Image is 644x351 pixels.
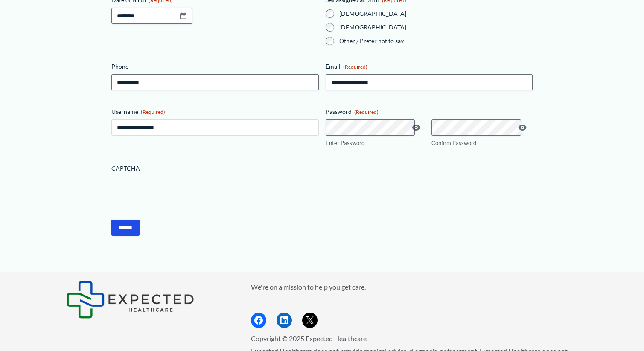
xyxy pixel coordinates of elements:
[326,107,379,116] legend: Password
[111,164,533,173] label: CAPTCHA
[339,9,533,18] label: [DEMOGRAPHIC_DATA]
[339,37,533,45] label: Other / Prefer not to say
[66,281,230,319] aside: Footer Widget 1
[111,62,318,71] label: Phone
[111,107,318,116] label: Username
[251,281,578,328] aside: Footer Widget 2
[251,334,367,342] span: Copyright © 2025 Expected Healthcare
[66,281,194,319] img: Expected Healthcare Logo - side, dark font, small
[517,122,527,133] button: Show Password
[431,139,533,147] label: Confirm Password
[111,176,241,209] iframe: reCAPTCHA
[411,122,421,133] button: Show Password
[354,109,379,115] span: (Required)
[326,139,427,147] label: Enter Password
[251,281,578,293] p: We're on a mission to help you get care.
[141,109,165,115] span: (Required)
[326,62,533,71] label: Email
[343,64,367,70] span: (Required)
[339,23,533,32] label: [DEMOGRAPHIC_DATA]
